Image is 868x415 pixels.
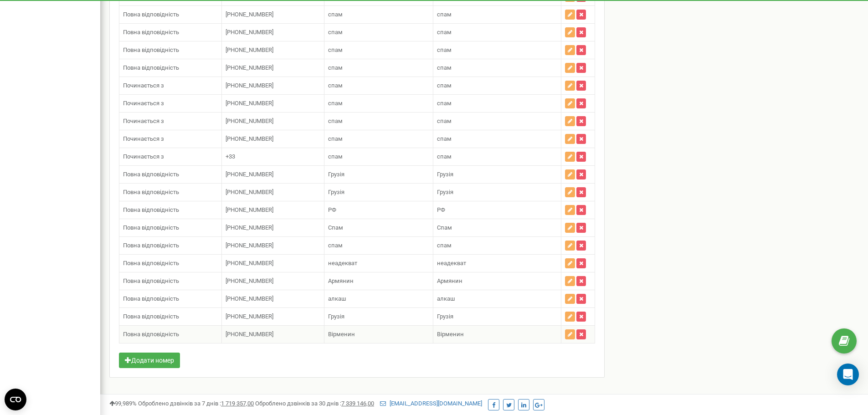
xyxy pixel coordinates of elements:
[123,118,164,124] span: Починається з
[437,313,453,320] span: Грузія
[328,277,354,284] span: Армянин
[123,242,179,249] span: Повна відповідність
[328,260,357,266] span: неадекват
[226,118,273,124] span: [PHONE_NUMBER]
[123,29,179,36] span: Повна відповідність
[437,277,462,284] span: Армянин
[123,153,164,160] span: Починається з
[123,313,179,320] span: Повна відповідність
[437,206,445,213] span: РФ
[437,189,453,195] span: Грузія
[123,295,179,302] span: Повна відповідність
[255,400,374,407] span: Оброблено дзвінків за 30 днів :
[119,353,180,368] button: Додати номер
[328,189,344,195] span: Грузія
[123,11,179,18] span: Повна відповідність
[328,82,343,89] span: спам
[226,313,273,320] span: [PHONE_NUMBER]
[328,295,346,302] span: алкаш
[123,331,179,338] span: Повна відповідність
[341,400,374,407] u: 7 339 146,00
[380,400,482,407] a: [EMAIL_ADDRESS][DOMAIN_NAME]
[437,153,452,160] span: спам
[328,331,355,338] span: Вірменин
[328,224,343,231] span: Спам
[226,224,273,231] span: [PHONE_NUMBER]
[138,400,254,407] span: Оброблено дзвінків за 7 днів :
[437,224,452,231] span: Спам
[328,242,343,249] span: спам
[123,171,179,178] span: Повна відповідність
[226,171,273,178] span: [PHONE_NUMBER]
[123,260,179,266] span: Повна відповідність
[437,135,452,142] span: спам
[226,242,273,249] span: [PHONE_NUMBER]
[328,313,344,320] span: Грузія
[437,260,466,266] span: неадекват
[328,29,343,36] span: спам
[437,295,455,302] span: алкаш
[123,135,164,142] span: Починається з
[328,46,343,53] span: спам
[123,206,179,213] span: Повна відповідність
[437,82,452,89] span: спам
[226,29,273,36] span: [PHONE_NUMBER]
[437,118,452,124] span: спам
[328,118,343,124] span: спам
[123,224,179,231] span: Повна відповідність
[226,46,273,53] span: [PHONE_NUMBER]
[226,64,273,71] span: [PHONE_NUMBER]
[437,100,452,107] span: спам
[123,82,164,89] span: Починається з
[226,153,235,160] span: +33
[123,46,179,53] span: Повна відповідність
[328,153,343,160] span: спам
[437,29,452,36] span: спам
[123,277,179,284] span: Повна відповідність
[5,389,26,410] button: Open CMP widget
[226,189,273,195] span: [PHONE_NUMBER]
[226,295,273,302] span: [PHONE_NUMBER]
[328,11,343,18] span: спам
[437,46,452,53] span: спам
[226,331,273,338] span: [PHONE_NUMBER]
[123,64,179,71] span: Повна відповідність
[328,206,336,213] span: РФ
[437,331,464,338] span: Вірменин
[328,135,343,142] span: спам
[328,64,343,71] span: спам
[328,171,344,178] span: Грузія
[226,206,273,213] span: [PHONE_NUMBER]
[226,277,273,284] span: [PHONE_NUMBER]
[837,364,859,385] div: Open Intercom Messenger
[437,171,453,178] span: Грузія
[437,242,452,249] span: спам
[437,64,452,71] span: спам
[226,82,273,89] span: [PHONE_NUMBER]
[226,260,273,266] span: [PHONE_NUMBER]
[221,400,254,407] u: 1 719 357,00
[226,135,273,142] span: [PHONE_NUMBER]
[328,100,343,107] span: спам
[123,189,179,195] span: Повна відповідність
[109,400,137,407] span: 99,989%
[123,100,164,107] span: Починається з
[437,11,452,18] span: спам
[226,100,273,107] span: [PHONE_NUMBER]
[226,11,273,18] span: [PHONE_NUMBER]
